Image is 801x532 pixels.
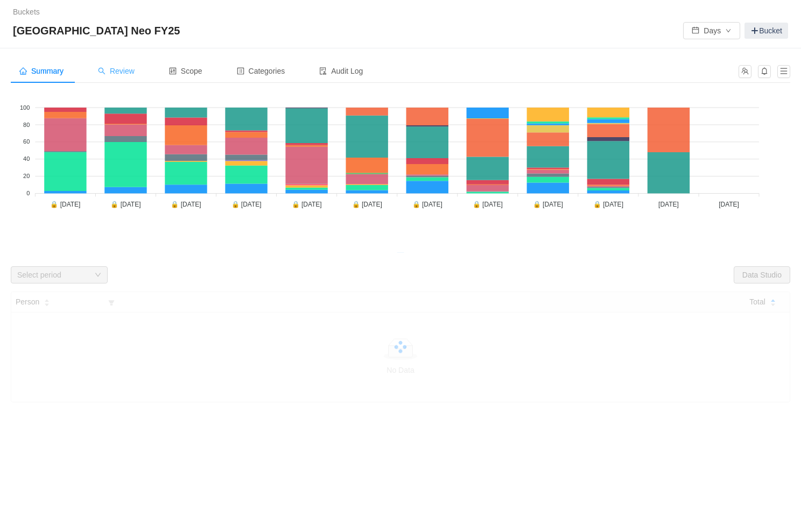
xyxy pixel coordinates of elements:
a: Buckets [13,8,40,16]
span: Review [98,67,135,75]
tspan: 🔒 [DATE] [473,200,503,208]
tspan: 🔒 [DATE] [533,200,563,208]
span: [GEOGRAPHIC_DATA] Neo FY25 [13,22,186,39]
tspan: 🔒 [DATE] [231,200,262,208]
span: Scope [169,67,202,75]
tspan: 0 [26,190,30,196]
tspan: 🔒 [DATE] [292,200,322,208]
tspan: 🔒 [DATE] [412,200,442,208]
tspan: [DATE] [658,201,679,208]
tspan: 40 [23,155,30,162]
i: icon: down [95,272,101,279]
tspan: 🔒 [DATE] [50,200,80,208]
tspan: 60 [23,138,30,145]
button: icon: menu [777,65,790,78]
i: icon: audit [319,67,327,75]
div: Select period [17,269,89,280]
i: icon: profile [237,67,244,75]
button: icon: team [739,65,751,78]
i: icon: home [19,67,27,75]
span: Audit Log [319,67,363,75]
tspan: 20 [23,173,30,179]
button: icon: calendarDaysicon: down [683,22,740,39]
span: Categories [237,67,285,75]
tspan: 🔒 [DATE] [593,200,623,208]
i: icon: search [98,67,106,75]
a: Bucket [744,23,788,39]
tspan: 🔒 [DATE] [171,200,201,208]
tspan: 100 [20,104,30,111]
button: icon: bell [758,65,771,78]
tspan: [DATE] [719,201,739,208]
tspan: 🔒 [DATE] [352,200,382,208]
tspan: 🔒 [DATE] [110,200,140,208]
span: Summary [19,67,64,75]
i: icon: control [169,67,177,75]
tspan: 80 [23,122,30,128]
